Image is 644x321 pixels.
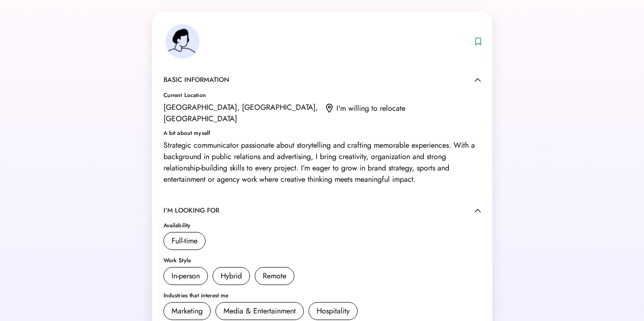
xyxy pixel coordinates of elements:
[474,78,481,82] img: caret-up.svg
[163,258,481,263] div: Work Style
[474,208,481,213] img: caret-up.svg
[336,103,405,114] div: I'm willing to relocate
[163,92,318,98] div: Current Location
[163,140,481,185] div: Strategic communicator passionate about storytelling and crafting memorable experiences. With a b...
[163,23,201,60] img: employer-headshot-placeholder.png
[326,104,333,113] img: location.svg
[163,293,481,298] div: Industries that interest me
[172,270,200,282] div: In-person
[475,37,481,45] img: bookmark.svg
[163,206,219,215] div: I'M LOOKING FOR
[317,305,350,317] div: Hospitality
[221,270,242,282] div: Hybrid
[163,102,318,125] div: [GEOGRAPHIC_DATA], [GEOGRAPHIC_DATA], [GEOGRAPHIC_DATA]
[223,305,296,317] div: Media & Entertainment
[163,223,481,228] div: Availability
[163,75,229,85] div: BASIC INFORMATION
[172,235,197,247] div: Full-time
[172,305,203,317] div: Marketing
[163,130,481,136] div: A bit about myself
[263,270,286,282] div: Remote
